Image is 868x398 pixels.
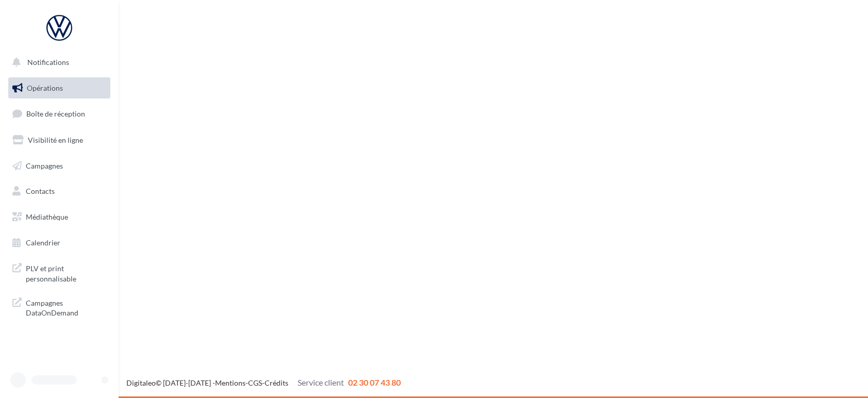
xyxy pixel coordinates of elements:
[6,292,112,322] a: Campagnes DataOnDemand
[26,296,106,318] span: Campagnes DataOnDemand
[6,103,112,125] a: Boîte de réception
[126,378,156,387] a: Digitaleo
[6,206,112,228] a: Médiathèque
[298,377,344,387] span: Service client
[6,232,112,254] a: Calendrier
[215,378,245,387] a: Mentions
[6,180,112,202] a: Contacts
[26,161,63,170] span: Campagnes
[6,129,112,151] a: Visibilité en ligne
[6,77,112,99] a: Opérations
[27,58,69,67] span: Notifications
[248,378,262,387] a: CGS
[26,261,106,284] span: PLV et print personnalisable
[26,109,85,118] span: Boîte de réception
[26,212,68,221] span: Médiathèque
[26,238,60,247] span: Calendrier
[348,377,401,387] span: 02 30 07 43 80
[6,52,108,73] button: Notifications
[26,187,55,195] span: Contacts
[6,257,112,288] a: PLV et print personnalisable
[6,155,112,177] a: Campagnes
[28,136,83,144] span: Visibilité en ligne
[265,378,288,387] a: Crédits
[27,84,63,92] span: Opérations
[126,378,401,387] span: © [DATE]-[DATE] - - -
